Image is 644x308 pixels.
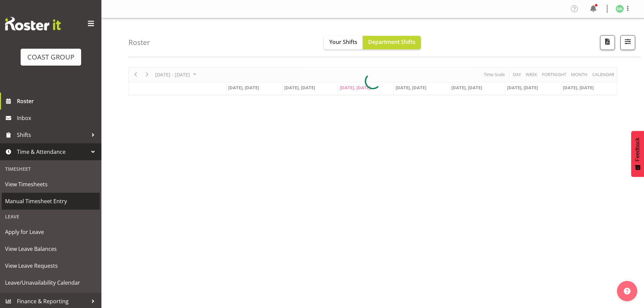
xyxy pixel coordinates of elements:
[17,147,88,157] span: Time & Attendance
[2,162,100,176] div: Timesheet
[2,223,100,240] a: Apply for Leave
[620,35,635,50] button: Filter Shifts
[635,138,641,161] span: Feedback
[17,296,88,306] span: Finance & Reporting
[2,210,100,223] div: Leave
[2,193,100,210] a: Manual Timesheet Entry
[2,257,100,274] a: View Leave Requests
[5,278,96,288] span: Leave/Unavailability Calendar
[600,35,615,50] button: Download a PDF of the roster according to the set date range.
[329,38,357,46] span: Your Shifts
[5,227,96,237] span: Apply for Leave
[368,38,415,46] span: Department Shifts
[128,39,150,46] h4: Roster
[5,196,96,206] span: Manual Timesheet Entry
[324,36,363,49] button: Your Shifts
[624,288,630,294] img: help-xxl-2.png
[2,176,100,193] a: View Timesheets
[17,130,88,140] span: Shifts
[5,17,61,30] img: Rosterit website logo
[5,244,96,254] span: View Leave Balances
[2,240,100,257] a: View Leave Balances
[17,96,98,106] span: Roster
[631,131,644,177] button: Feedback - Show survey
[5,179,96,189] span: View Timesheets
[27,52,74,62] div: COAST GROUP
[2,274,100,291] a: Leave/Unavailability Calendar
[5,261,96,271] span: View Leave Requests
[363,36,421,49] button: Department Shifts
[616,5,624,13] img: daniel-an1132.jpg
[17,113,98,123] span: Inbox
